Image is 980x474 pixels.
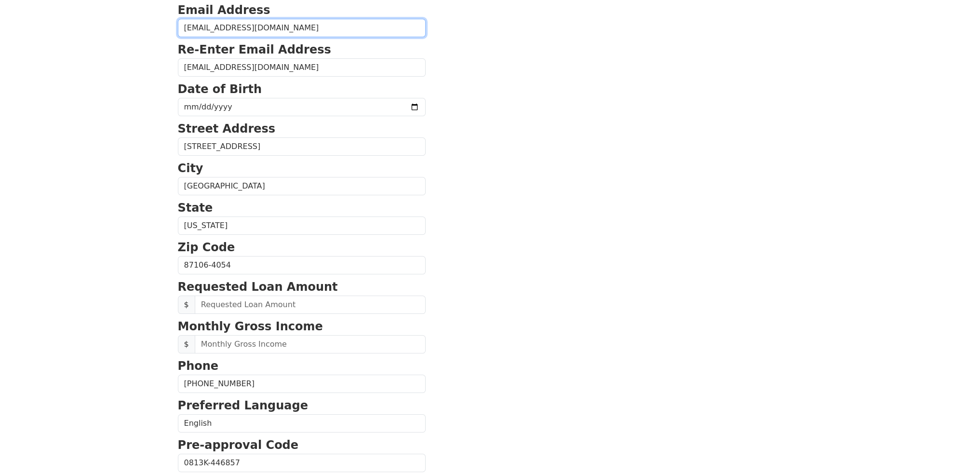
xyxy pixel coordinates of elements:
[178,241,235,254] strong: Zip Code
[178,318,426,335] p: Monthly Gross Income
[178,256,426,274] input: Zip Code
[178,454,426,472] input: Pre-approval Code
[178,43,331,56] strong: Re-Enter Email Address
[178,58,426,77] input: Re-Enter Email Address
[178,177,426,195] input: City
[178,201,213,215] strong: State
[178,399,308,412] strong: Preferred Language
[178,438,299,452] strong: Pre-approval Code
[178,19,426,37] input: Email Address
[178,162,203,175] strong: City
[178,359,219,373] strong: Phone
[178,335,195,353] span: $
[178,296,195,314] span: $
[178,122,276,135] strong: Street Address
[178,137,426,156] input: Street Address
[178,280,338,294] strong: Requested Loan Amount
[195,296,426,314] input: Requested Loan Amount
[195,335,426,353] input: Monthly Gross Income
[178,82,262,96] strong: Date of Birth
[178,3,270,17] strong: Email Address
[178,375,426,393] input: Phone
